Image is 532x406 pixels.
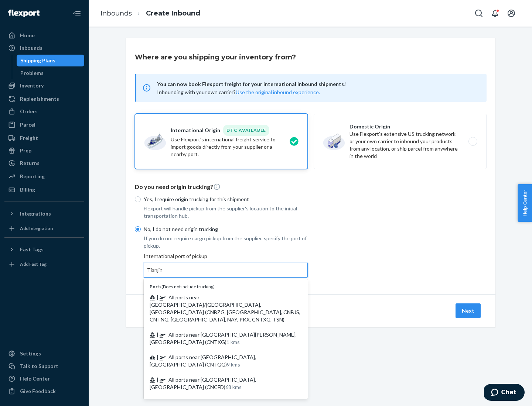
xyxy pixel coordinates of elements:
[456,303,481,318] button: Next
[4,119,84,131] a: Parcel
[20,186,35,193] div: Billing
[488,6,502,21] button: Open notifications
[17,55,85,66] a: Shipping Plans
[20,82,44,89] div: Inventory
[135,226,141,232] input: No, I do not need origin trucking
[20,147,31,154] div: Prep
[226,339,240,345] span: 1 kms
[4,132,84,144] a: Freight
[20,375,50,382] div: Help Center
[4,93,84,105] a: Replenishments
[20,32,35,39] div: Home
[4,184,84,196] a: Billing
[4,208,84,220] button: Integrations
[157,376,158,383] span: |
[20,225,53,231] div: Add Integration
[236,89,320,96] button: Use the original inbound experience.
[150,284,215,289] span: ( Does not include trucking )
[504,6,519,21] button: Open account menu
[20,261,47,267] div: Add Fast Tag
[4,42,84,54] a: Inbounds
[135,183,487,191] p: Do you need origin trucking?
[69,6,84,21] button: Close Navigation
[144,252,308,278] div: International port of pickup
[4,244,84,255] button: Fast Tags
[135,196,141,202] input: Yes, I require origin trucking for this shipment
[20,362,58,370] div: Talk to Support
[4,145,84,156] a: Prep
[157,89,320,95] span: Inbounding with your own carrier?
[144,196,308,203] p: Yes, I require origin trucking for this shipment
[20,246,44,253] div: Fast Tags
[20,388,56,395] div: Give Feedback
[4,348,84,359] a: Settings
[157,331,158,338] span: |
[20,108,38,115] div: Orders
[227,361,240,368] span: 9 kms
[4,80,84,92] a: Inventory
[20,350,41,357] div: Settings
[20,121,35,128] div: Parcel
[157,294,158,300] span: |
[157,80,478,89] span: You can now book Flexport freight for your international inbound shipments!
[150,284,161,289] b: Ports
[144,226,308,233] p: No, I do not need origin trucking
[225,384,242,390] span: 68 kms
[471,6,486,21] button: Open Search Box
[4,30,84,41] a: Home
[20,173,45,180] div: Reporting
[4,373,84,385] a: Help Center
[4,223,84,234] a: Add Integration
[4,258,84,270] a: Add Fast Tag
[17,67,85,79] a: Problems
[484,384,525,402] iframe: Opens a widget where you can chat to one of our agents
[4,171,84,182] a: Reporting
[144,235,308,250] p: If you do not require cargo pickup from the supplier, specify the port of pickup.
[135,52,296,62] h3: Where are you shipping your inventory from?
[100,9,132,17] a: Inbounds
[20,69,44,77] div: Problems
[20,57,55,64] div: Shipping Plans
[150,294,300,323] span: All ports near [GEOGRAPHIC_DATA]/[GEOGRAPHIC_DATA], [GEOGRAPHIC_DATA] (CNBZG, [GEOGRAPHIC_DATA], ...
[518,184,532,222] button: Help Center
[150,376,256,390] span: All ports near [GEOGRAPHIC_DATA], [GEOGRAPHIC_DATA] (CNCFD)
[4,360,84,372] button: Talk to Support
[20,159,40,167] div: Returns
[4,106,84,117] a: Orders
[8,10,40,17] img: Flexport logo
[150,331,297,345] span: All ports near [GEOGRAPHIC_DATA][PERSON_NAME], [GEOGRAPHIC_DATA] (CNTXG)
[20,44,42,52] div: Inbounds
[95,3,206,24] ol: breadcrumbs
[20,134,38,142] div: Freight
[20,210,51,217] div: Integrations
[147,266,163,274] input: Ports(Does not include trucking) | All ports near [GEOGRAPHIC_DATA]/[GEOGRAPHIC_DATA], [GEOGRAPHI...
[150,354,256,368] span: All ports near [GEOGRAPHIC_DATA], [GEOGRAPHIC_DATA] (CNTGG)
[4,157,84,169] a: Returns
[146,9,200,17] a: Create Inbound
[20,95,59,103] div: Replenishments
[4,385,84,397] button: Give Feedback
[157,354,158,360] span: |
[144,205,308,220] p: Flexport will handle pickup from the supplier's location to the initial transportation hub.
